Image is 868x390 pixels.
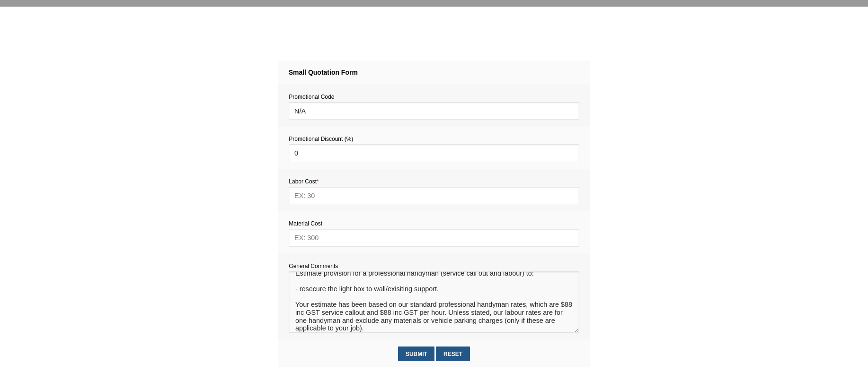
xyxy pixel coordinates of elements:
input: Reset [436,347,469,361]
span: Labor Cost [289,178,319,185]
input: Submit [398,347,434,361]
span: Material Cost [289,220,322,227]
span: Promotional Code [289,94,334,100]
input: EX: 300 [289,229,579,246]
strong: Small Quotation Form [289,69,358,76]
input: EX: 30 [289,187,579,204]
span: Promotional Discount (%) [289,136,353,142]
span: General Comments [289,263,338,269]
